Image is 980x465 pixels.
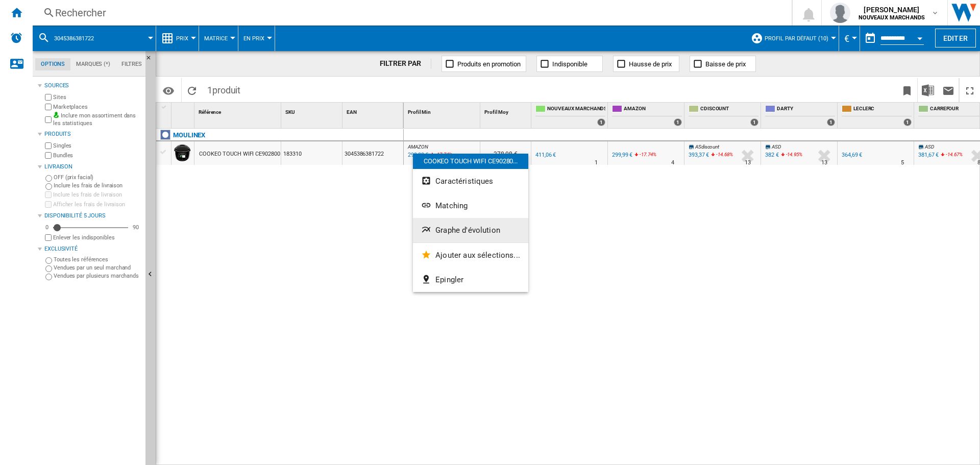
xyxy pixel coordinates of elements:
[413,218,528,242] button: Graphe d'évolution
[435,251,520,260] span: Ajouter aux sélections...
[413,154,528,169] div: COOKEO TOUCH WIFI CE90280...
[435,226,500,235] span: Graphe d'évolution
[413,169,528,193] button: Caractéristiques
[435,177,493,186] span: Caractéristiques
[413,267,528,292] button: Epingler...
[435,275,463,284] span: Epingler
[413,193,528,218] button: Matching
[435,201,468,210] span: Matching
[413,243,528,267] button: Ajouter aux sélections...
